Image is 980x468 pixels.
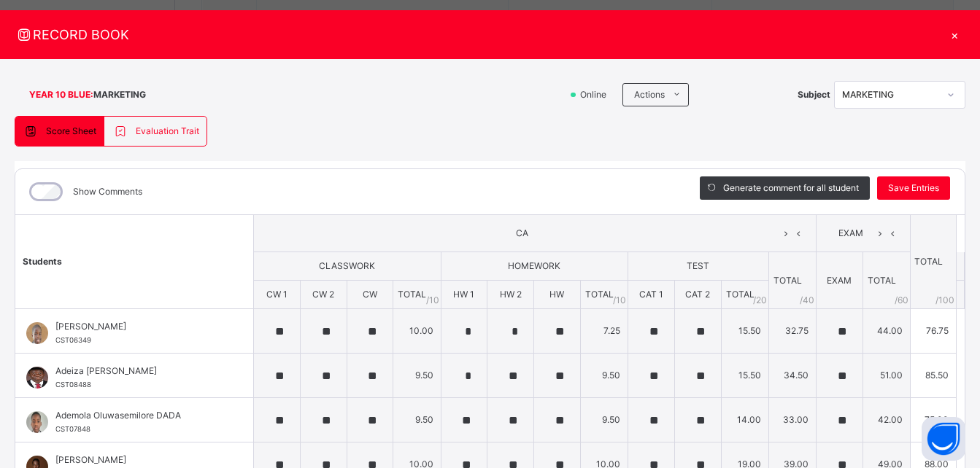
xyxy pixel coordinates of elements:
[580,309,628,354] td: 7.25
[910,398,956,442] td: 75.00
[800,294,814,307] span: / 40
[842,88,938,101] div: MARKETING
[549,289,564,300] span: HW
[265,227,780,240] span: CA
[868,275,896,286] span: TOTAL
[768,354,816,398] td: 34.50
[863,354,910,398] td: 51.00
[393,398,441,442] td: 9.50
[500,289,522,300] span: HW 2
[363,289,377,300] span: CW
[863,309,910,354] td: 44.00
[398,289,426,300] span: TOTAL
[136,125,199,138] span: Evaluation Trait
[46,125,96,138] span: Score Sheet
[319,260,375,271] span: CLASSWORK
[935,294,954,307] span: /100
[773,275,802,286] span: TOTAL
[888,182,939,195] span: Save Entries
[585,289,614,300] span: TOTAL
[580,354,628,398] td: 9.50
[453,289,474,300] span: HW 1
[753,294,767,307] span: / 20
[508,260,560,271] span: HOMEWORK
[910,215,956,309] th: TOTAL
[639,289,663,300] span: CAT 1
[93,88,146,101] span: MARKETING
[721,398,768,442] td: 14.00
[634,88,665,101] span: Actions
[910,354,956,398] td: 85.50
[910,309,956,354] td: 76.75
[685,289,710,300] span: CAT 2
[15,25,944,44] span: RECORD BOOK
[723,182,859,195] span: Generate comment for all student
[26,322,48,344] img: 109461.png
[23,256,62,267] span: Students
[426,294,439,307] span: / 10
[580,398,628,442] td: 9.50
[55,364,220,378] span: Adeiza [PERSON_NAME]
[26,367,48,389] img: CST08488.png
[798,88,830,101] span: Subject
[55,409,220,422] span: Ademola Oluwasemilore DADA
[55,336,91,344] span: CST06349
[768,398,816,442] td: 33.00
[827,227,874,240] span: EXAM
[895,294,908,307] span: / 60
[266,289,288,300] span: CW 1
[721,309,768,354] td: 15.50
[312,289,334,300] span: CW 2
[922,417,965,461] button: Open asap
[613,294,626,307] span: / 10
[55,320,220,333] span: [PERSON_NAME]
[55,453,220,467] span: [PERSON_NAME]
[26,411,48,433] img: CST07848.png
[73,185,142,198] label: Show Comments
[579,88,615,101] span: Online
[29,88,93,101] span: YEAR 10 BLUE :
[55,381,91,389] span: CST08488
[768,309,816,354] td: 32.75
[721,354,768,398] td: 15.50
[944,25,965,44] div: ×
[393,354,441,398] td: 9.50
[687,260,709,271] span: TEST
[827,275,852,286] span: EXAM
[393,309,441,354] td: 10.00
[55,425,90,433] span: CST07848
[863,398,910,442] td: 42.00
[726,289,755,300] span: TOTAL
